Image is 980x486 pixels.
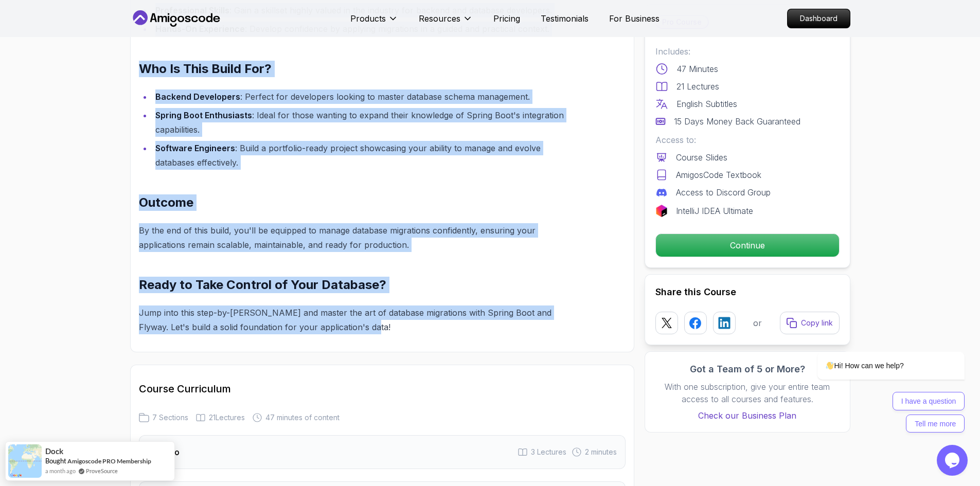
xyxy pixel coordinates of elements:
[86,467,118,474] a: ProveSource
[152,108,577,137] li: : Ideal for those wanting to expand their knowledge of Spring Boot's integration capabilities.
[350,12,386,25] p: Products
[209,412,245,423] span: 21 Lectures
[155,110,252,120] strong: Spring Boot Enthusiasts
[655,134,840,146] p: Access to:
[753,317,762,329] p: or
[541,12,589,25] a: Testimonials
[609,12,660,25] a: For Business
[8,444,42,478] img: provesource social proof notification image
[655,409,840,422] a: Check our Business Plan
[155,143,235,153] strong: Software Engineers
[655,45,840,58] p: Includes:
[155,92,240,102] strong: Backend Developers
[139,223,577,252] p: By the end of this build, you'll be equipped to manage database migrations confidently, ensuring ...
[45,457,66,465] span: Bought
[655,233,840,257] button: Continue
[676,98,737,110] p: English Subtitles
[265,412,340,423] span: 47 minutes of content
[139,277,577,293] h2: Ready to Take Control of Your Database?
[780,312,840,334] button: Copy link
[139,435,626,469] button: Intro3 Lectures 2 minutes
[139,194,577,211] h2: Outcome
[45,447,63,456] span: Dock
[531,447,566,457] span: 3 Lectures
[419,12,460,25] p: Resources
[785,259,970,440] iframe: chat widget
[676,151,727,164] p: Course Slides
[674,115,800,128] p: 15 Days Money Back Guaranteed
[139,382,626,396] h2: Course Curriculum
[787,9,850,28] a: Dashboard
[676,80,719,93] p: 21 Lectures
[585,447,617,457] span: 2 minutes
[937,445,970,476] iframe: chat widget
[45,466,76,475] span: a month ago
[655,285,840,299] h2: Share this Course
[152,141,577,170] li: : Build a portfolio-ready project showcasing your ability to manage and evolve databases effectiv...
[350,12,398,33] button: Products
[676,186,771,199] p: Access to Discord Group
[655,381,840,405] p: With one subscription, give your entire team access to all courses and features.
[788,9,850,28] p: Dashboard
[152,412,188,423] span: 7 Sections
[67,457,151,465] a: Amigoscode PRO Membership
[419,12,473,33] button: Resources
[655,205,668,217] img: jetbrains logo
[676,205,753,217] p: IntelliJ IDEA Ultimate
[676,169,761,181] p: AmigosCode Textbook
[139,305,577,334] p: Jump into this step-by-[PERSON_NAME] and master the art of database migrations with Spring Boot a...
[656,234,839,257] p: Continue
[493,12,520,25] a: Pricing
[139,61,577,77] h2: Who Is This Build For?
[676,63,718,75] p: 47 Minutes
[152,89,577,104] li: : Perfect for developers looking to master database schema management.
[655,362,840,376] h3: Got a Team of 5 or More?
